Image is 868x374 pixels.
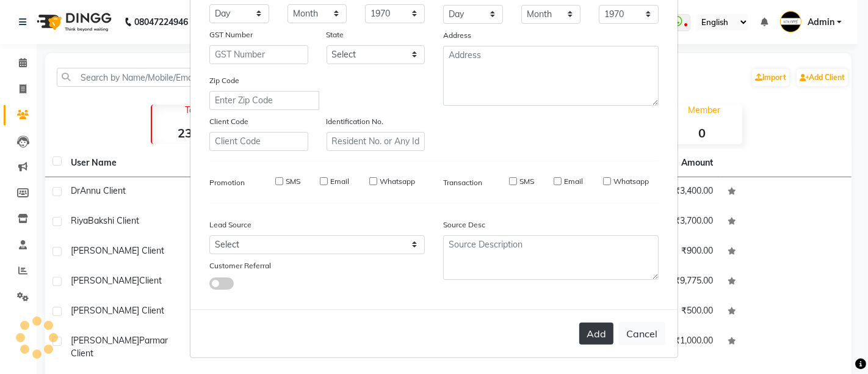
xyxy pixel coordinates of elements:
[209,45,308,64] input: GST Number
[209,29,253,40] label: GST Number
[327,116,384,127] label: Identification No.
[564,176,583,187] label: Email
[209,260,271,271] label: Customer Referral
[443,177,482,188] label: Transaction
[327,132,425,151] input: Resident No. or Any Id
[209,116,248,127] label: Client Code
[286,176,300,187] label: SMS
[209,132,308,151] input: Client Code
[443,219,485,230] label: Source Desc
[209,219,251,230] label: Lead Source
[618,322,665,345] button: Cancel
[209,91,319,110] input: Enter Zip Code
[327,29,344,40] label: State
[519,176,534,187] label: SMS
[209,177,245,188] label: Promotion
[380,176,415,187] label: Whatsapp
[209,75,239,86] label: Zip Code
[443,30,471,41] label: Address
[579,323,613,345] button: Add
[613,176,649,187] label: Whatsapp
[330,176,349,187] label: Email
